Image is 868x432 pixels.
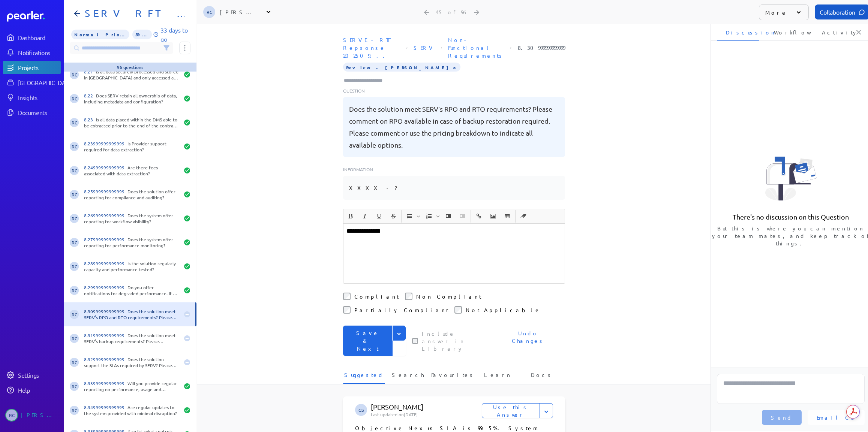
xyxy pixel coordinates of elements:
div: Are there fees associated with data extraction? [84,164,179,176]
span: Review - [PERSON_NAME] [343,63,460,72]
button: Expand [540,403,553,418]
span: 8.30999999999999 [84,308,127,314]
div: Does the system offer reporting for workflow visibility? [84,212,179,224]
input: This checkbox controls whether your answer will be included in the Answer Library for future use [412,338,418,344]
span: Search [392,371,424,383]
span: Robert Craig [70,286,79,295]
a: Projects [3,61,61,74]
label: Compliant [354,293,399,300]
button: Insert Ordered List [423,210,435,223]
div: Notifications [18,49,60,56]
a: [GEOGRAPHIC_DATA] [3,76,61,89]
button: Strike through [387,210,400,223]
span: Robert Craig [70,190,79,199]
pre: XXXX - ? [349,182,400,194]
div: [PERSON_NAME] [220,8,257,16]
div: Are regular updates to the system provided with minimal disruption? [84,404,179,416]
span: Robert Craig [70,238,79,247]
div: Dashboard [18,34,60,41]
div: Does SERV retain all ownership of data, including metadata and configuration? [84,93,179,105]
span: Robert Craig [70,142,79,151]
div: Help [18,386,60,394]
div: Does the solution support the SLAs required by SERV? Please comment or use the pricing breakdown ... [84,356,179,368]
p: Last updated on [DATE] [371,411,482,417]
button: Save & Next [343,326,393,356]
a: Insights [3,91,61,104]
span: 8.34999999999999 [84,404,127,410]
span: Learn [484,371,511,383]
span: Robert Craig [70,334,79,343]
span: 8.29999999999999 [84,284,127,290]
span: Email CC [817,414,856,421]
span: Robert Craig [70,406,79,415]
span: 8.23 [84,117,96,123]
span: 8.28999999999999 [84,260,127,266]
button: Send [762,410,802,425]
span: Clear Formatting [517,210,530,223]
span: Robert Craig [70,118,79,127]
a: Settings [3,368,61,382]
span: Insert Unordered List [403,210,421,223]
div: Do you offer notifications for degraded performance. If so outline how this will be provided? [84,284,179,296]
span: Undo Changes [501,329,556,352]
label: Partially Compliant [354,306,448,314]
li: Discussion [717,23,759,41]
button: Increase Indent [442,210,455,223]
button: Insert Unordered List [403,210,416,223]
a: Dashboard [3,31,61,44]
span: 59% of Questions Completed [132,30,152,39]
span: Robert Craig [70,310,79,319]
button: Tag at index 0 with value Review- Rob focussed. Press backspace to remove [451,63,457,71]
span: Favourites [431,371,475,383]
p: More [765,9,787,16]
div: Does the solution meet SERV’s RPO and RTO requirements? Please comment on RPO available in case o... [84,308,179,320]
span: 8.26999999999999 [84,212,127,218]
div: Projects [18,64,60,71]
span: Robert Craig [70,94,79,103]
span: Insert Ordered List [422,210,441,223]
a: Notifications [3,46,61,59]
div: Settings [18,371,60,379]
span: Increase Indent [442,210,455,223]
a: Help [3,383,61,397]
p: There's no discussion on this Question [733,212,849,221]
li: Activity [813,23,855,41]
p: Question [343,87,565,94]
div: 96 questions [117,64,143,70]
p: Information [343,166,565,173]
span: Robert Craig [70,70,79,79]
a: Documents [3,106,61,119]
a: RC[PERSON_NAME] [3,406,61,425]
span: Strike through [387,210,400,223]
p: 33 days to go [160,25,190,43]
div: Does the solution meet SERV’s backup requirements? Please comment or use the pricing breakdown to... [84,332,179,344]
div: [PERSON_NAME] [21,409,58,422]
button: Insert link [472,210,485,223]
div: 45 of 96 [436,9,468,15]
button: Insert Image [487,210,499,223]
button: Use this Answer [482,403,540,418]
div: Will you provide regular reporting on performance, usage and incidents? If so comment on your pre... [84,380,179,392]
span: Underline [372,210,386,223]
div: Is Provider support required for data extraction? [84,141,179,152]
span: Robert Craig [203,6,215,18]
span: Gary Somerville [355,404,367,416]
div: Is all data securely processed and stored in [GEOGRAPHIC_DATA] and only accessed and accessible f... [84,69,179,81]
span: 8.23999999999999 [84,141,127,146]
label: Not Applicable [466,306,541,314]
span: Bold [344,210,357,223]
span: 8.21 [84,69,96,75]
button: Email CC [808,410,865,425]
p: [PERSON_NAME] [371,402,482,411]
span: Document: SERVE - RTF Repsonse 202509.xlsx [340,33,403,63]
span: 8.27999999999999 [84,236,127,242]
span: Italic [358,210,372,223]
div: Insights [18,94,60,101]
span: Reference Number: 8.30999999999999 [515,41,568,55]
span: Docs [531,371,553,383]
span: Sheet: SERV [411,41,438,55]
span: Robert Craig [5,409,18,422]
div: Does the system offer reporting for performance monitoring? [84,236,179,248]
span: 8.33999999999999 [84,380,127,386]
span: Insert link [472,210,486,223]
